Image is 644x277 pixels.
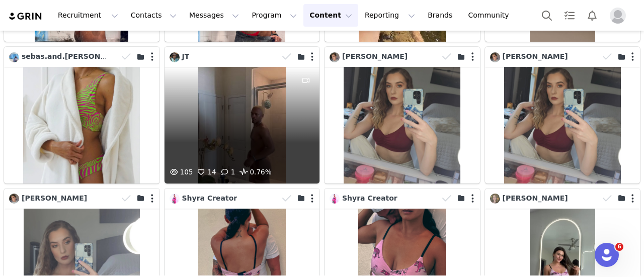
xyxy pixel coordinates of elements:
[182,194,237,202] span: Shyra Creator
[9,194,19,204] img: 2d8619ee-410d-4bf1-bfee-3776a99f0308.jpg
[581,4,603,27] button: Notifications
[22,52,130,60] span: sebas.and.[PERSON_NAME]
[604,8,636,24] button: Profile
[490,194,500,204] img: 054890fa-6c56-4390-9288-8709e237f81b.jpg
[490,52,500,62] img: 2d8619ee-410d-4bf1-bfee-3776a99f0308.jpg
[342,194,397,202] span: Shyra Creator
[22,194,87,202] span: [PERSON_NAME]
[195,168,216,176] span: 14
[219,168,235,176] span: 1
[595,243,619,267] iframe: Intercom live chat
[462,4,520,27] a: Community
[246,4,303,27] button: Program
[610,8,626,24] img: placeholder-profile.jpg
[536,4,558,27] button: Search
[170,194,180,204] img: 03e5f536-1023-47c6-8aac-e429d1121a03.jpg
[8,12,43,21] img: grin logo
[359,4,421,27] button: Reporting
[558,4,581,27] a: Tasks
[170,52,180,62] img: 319c66f6-873a-4c26-abd8-67b677a50b40.jpg
[237,166,271,178] span: 0.76%
[9,52,19,62] img: 3ad82fcf-8aea-4763-80a5-51df2998841b.jpg
[125,4,183,27] button: Contacts
[615,243,623,251] span: 6
[503,194,568,202] span: [PERSON_NAME]
[183,4,245,27] button: Messages
[303,4,358,27] button: Content
[182,52,190,60] span: JT
[168,168,193,176] span: 105
[330,52,340,62] img: 2d8619ee-410d-4bf1-bfee-3776a99f0308.jpg
[52,4,124,27] button: Recruitment
[342,52,408,60] span: [PERSON_NAME]
[330,194,340,204] img: 03e5f536-1023-47c6-8aac-e429d1121a03.jpg
[422,4,461,27] a: Brands
[503,52,568,60] span: [PERSON_NAME]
